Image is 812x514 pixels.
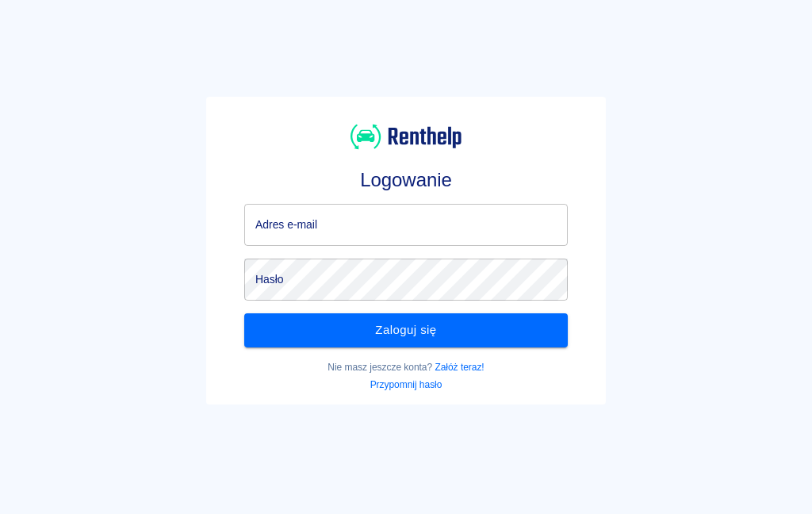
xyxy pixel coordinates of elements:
[244,169,568,191] h3: Logowanie
[244,360,568,374] p: Nie masz jeszcze konta?
[435,362,484,373] a: Załóż teraz!
[244,313,568,347] button: Zaloguj się
[350,122,462,152] img: Renthelp logo
[370,379,442,390] a: Przypomnij hasło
